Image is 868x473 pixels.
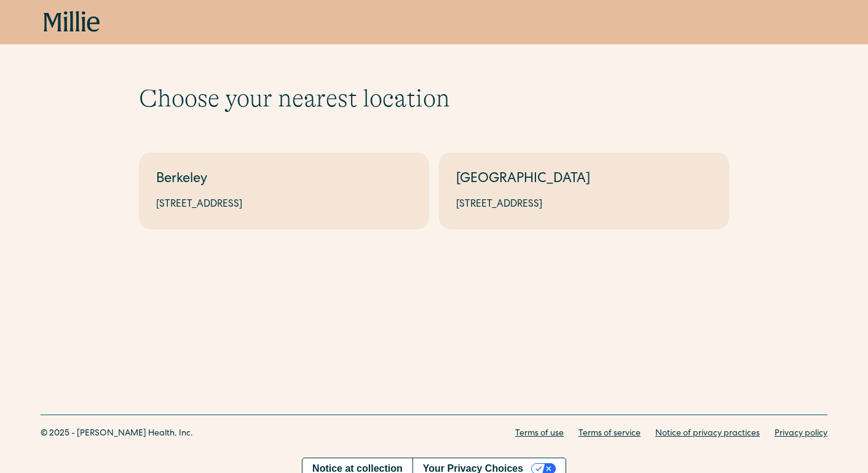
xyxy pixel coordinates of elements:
[456,170,712,190] div: [GEOGRAPHIC_DATA]
[156,197,412,212] div: [STREET_ADDRESS]
[655,427,760,440] a: Notice of privacy practices
[139,153,429,229] a: Berkeley[STREET_ADDRESS]
[515,427,564,440] a: Terms of use
[456,197,712,212] div: [STREET_ADDRESS]
[41,427,193,440] div: © 2025 - [PERSON_NAME] Health, Inc.
[139,84,729,113] h1: Choose your nearest location
[578,427,641,440] a: Terms of service
[439,153,729,229] a: [GEOGRAPHIC_DATA][STREET_ADDRESS]
[775,427,827,440] a: Privacy policy
[156,170,412,190] div: Berkeley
